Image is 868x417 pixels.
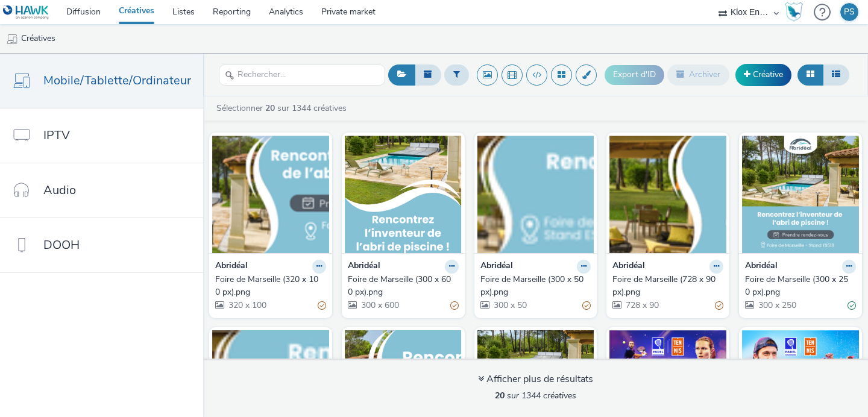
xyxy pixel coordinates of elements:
[715,299,723,312] div: Partiellement valide
[348,260,380,274] strong: Abridéal
[844,3,855,21] div: PS
[348,274,454,298] div: Foire de Marseille (300 x 600 px).png
[227,299,266,311] span: 320 x 100
[477,136,594,253] img: Foire de Marseille (300 x 50 px).png visual
[43,72,191,89] span: Mobile/Tablette/Ordinateur
[215,274,321,298] div: Foire de Marseille (320 x 100 px).png
[735,64,791,86] a: Créative
[612,274,723,298] a: Foire de Marseille (728 x 90 px).png
[478,372,593,386] div: Afficher plus de résultats
[215,274,326,298] a: Foire de Marseille (320 x 100 px).png
[612,260,645,274] strong: Abridéal
[785,2,803,22] img: Hawk Academy
[3,5,49,20] img: undefined Logo
[212,136,329,253] img: Foire de Marseille (320 x 100 px).png visual
[757,299,796,311] span: 300 x 250
[785,2,808,22] a: Hawk Academy
[797,64,823,85] button: Grille
[480,260,513,274] strong: Abridéal
[215,260,248,274] strong: Abridéal
[480,274,591,298] a: Foire de Marseille (300 x 50 px).png
[582,299,591,312] div: Partiellement valide
[745,274,856,298] a: Foire de Marseille (300 x 250 px).png
[215,102,351,114] a: Sélectionner sur 1344 créatives
[495,390,505,401] strong: 20
[43,181,76,199] span: Audio
[480,274,587,298] div: Foire de Marseille (300 x 50 px).png
[495,390,576,401] span: sur 1344 créatives
[745,260,778,274] strong: Abridéal
[6,33,18,45] img: mobile
[265,102,275,114] strong: 20
[318,299,326,312] div: Partiellement valide
[745,274,851,298] div: Foire de Marseille (300 x 250 px).png
[219,64,385,86] input: Rechercher...
[848,299,856,312] div: Valide
[742,136,859,253] img: Foire de Marseille (300 x 250 px).png visual
[612,274,719,298] div: Foire de Marseille (728 x 90 px).png
[348,274,459,298] a: Foire de Marseille (300 x 600 px).png
[609,136,726,253] img: Foire de Marseille (728 x 90 px).png visual
[624,299,659,311] span: 728 x 90
[605,65,664,84] button: Export d'ID
[43,127,70,144] span: IPTV
[667,64,729,85] button: Archiver
[360,299,399,311] span: 300 x 600
[823,64,849,85] button: Liste
[43,236,80,254] span: DOOH
[492,299,527,311] span: 300 x 50
[345,136,462,253] img: Foire de Marseille (300 x 600 px).png visual
[450,299,459,312] div: Partiellement valide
